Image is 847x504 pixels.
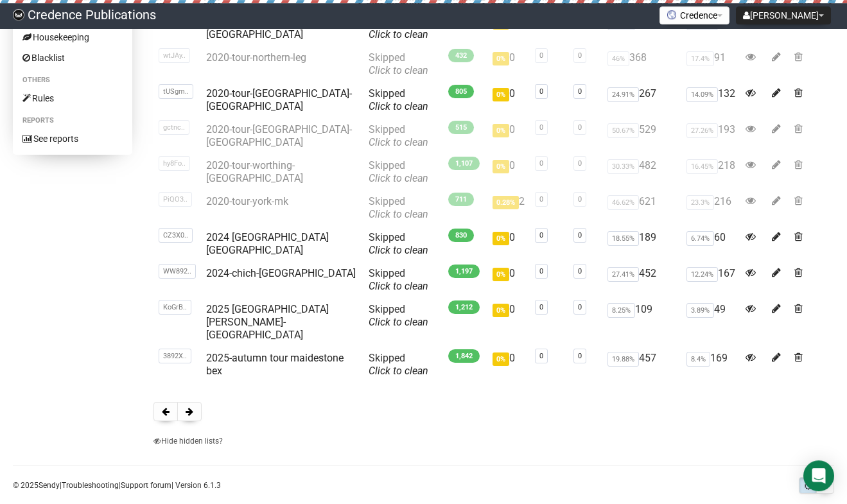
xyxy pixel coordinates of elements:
[578,231,582,239] a: 0
[686,159,718,174] span: 16.45%
[62,481,119,490] a: Troubleshooting
[487,298,530,347] td: 0
[206,123,352,148] a: 2020-tour-[GEOGRAPHIC_DATA]-[GEOGRAPHIC_DATA]
[578,195,582,204] a: 0
[369,51,428,76] span: Skipped
[369,159,428,184] span: Skipped
[159,300,191,315] span: KoGrB..
[369,303,428,328] span: Skipped
[448,85,474,98] span: 805
[607,195,639,210] span: 46.62%
[487,262,530,298] td: 0
[607,231,639,246] span: 18.55%
[369,28,428,40] a: Click to clean
[602,262,681,298] td: 452
[539,195,543,204] a: 0
[493,124,509,137] span: 0%
[539,51,543,60] a: 0
[602,118,681,154] td: 529
[369,136,428,148] a: Click to clean
[206,267,356,279] a: 2024-chich-[GEOGRAPHIC_DATA]
[686,303,714,318] span: 3.89%
[681,46,740,82] td: 91
[578,303,582,311] a: 0
[487,226,530,262] td: 0
[681,82,740,118] td: 132
[493,52,509,65] span: 0%
[13,73,132,88] li: Others
[206,51,306,64] a: 2020-tour-northern-leg
[607,87,639,102] span: 24.91%
[13,48,132,68] a: Blacklist
[487,118,530,154] td: 0
[121,481,171,490] a: Support forum
[493,160,509,173] span: 0%
[607,51,629,66] span: 46%
[13,88,132,109] a: Rules
[681,154,740,190] td: 218
[487,82,530,118] td: 0
[602,190,681,226] td: 621
[206,352,344,377] a: 2025-autumn tour maidestone bex
[206,195,288,207] a: 2020-tour-york-mk
[369,280,428,292] a: Click to clean
[578,159,582,168] a: 0
[159,48,190,63] span: wtJAy..
[493,304,509,317] span: 0%
[539,87,543,96] a: 0
[369,316,428,328] a: Click to clean
[206,231,329,256] a: 2024 [GEOGRAPHIC_DATA] [GEOGRAPHIC_DATA]
[681,226,740,262] td: 60
[539,123,543,132] a: 0
[13,128,132,149] a: See reports
[448,121,474,134] span: 515
[159,120,189,135] span: gctnc..
[686,352,710,367] span: 8.4%
[39,481,60,490] a: Sendy
[539,231,543,239] a: 0
[369,231,428,256] span: Skipped
[448,300,480,314] span: 1,212
[681,262,740,298] td: 167
[159,349,191,363] span: 3892X..
[681,347,740,383] td: 169
[159,228,193,243] span: CZ3X0..
[159,192,192,207] span: PiQO3..
[539,159,543,168] a: 0
[539,352,543,360] a: 0
[448,349,480,363] span: 1,842
[539,267,543,275] a: 0
[206,87,352,112] a: 2020-tour-[GEOGRAPHIC_DATA]-[GEOGRAPHIC_DATA]
[206,303,329,341] a: 2025 [GEOGRAPHIC_DATA][PERSON_NAME]-[GEOGRAPHIC_DATA]
[159,84,193,99] span: tUSgm..
[13,478,221,492] p: © 2025 | | | Version 6.1.3
[659,6,729,24] button: Credence
[602,46,681,82] td: 368
[493,88,509,101] span: 0%
[369,87,428,112] span: Skipped
[159,156,190,171] span: hy8Fo..
[681,190,740,226] td: 216
[607,123,639,138] span: 50.67%
[13,27,132,48] a: Housekeeping
[369,64,428,76] a: Click to clean
[369,244,428,256] a: Click to clean
[607,303,635,318] span: 8.25%
[448,193,474,206] span: 711
[369,123,428,148] span: Skipped
[686,87,718,102] span: 14.09%
[448,265,480,278] span: 1,197
[369,267,428,292] span: Skipped
[369,172,428,184] a: Click to clean
[686,231,714,246] span: 6.74%
[681,298,740,347] td: 49
[736,6,831,24] button: [PERSON_NAME]
[369,100,428,112] a: Click to clean
[487,190,530,226] td: 2
[493,352,509,366] span: 0%
[448,157,480,170] span: 1,107
[539,303,543,311] a: 0
[448,229,474,242] span: 830
[578,123,582,132] a: 0
[803,460,834,491] div: Open Intercom Messenger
